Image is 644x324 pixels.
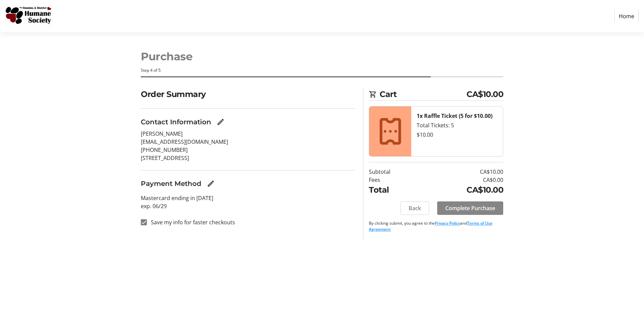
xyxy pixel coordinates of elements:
[466,88,503,100] span: CA$10.00
[141,67,503,73] div: Step 4 of 5
[141,130,355,138] p: [PERSON_NAME]
[417,131,497,139] div: $10.00
[141,194,355,210] p: Mastercard ending in [DATE] exp. 06/29
[369,220,492,232] a: Terms of Use Agreement
[419,176,503,184] td: CA$0.00
[417,112,492,120] strong: 1x Raffle Ticket (5 for $10.00)
[5,3,53,30] img: Timmins and District Humane Society's Logo
[400,201,429,215] button: Back
[369,176,419,184] td: Fees
[141,117,211,127] h3: Contact Information
[369,220,503,232] p: By clicking submit, you agree to the and
[141,179,201,189] h3: Payment Method
[141,138,355,146] p: [EMAIL_ADDRESS][DOMAIN_NAME]
[141,48,503,65] h1: Purchase
[141,154,355,162] p: [STREET_ADDRESS]
[437,201,503,215] button: Complete Purchase
[435,220,460,226] a: Privacy Policy
[141,146,355,154] p: [PHONE_NUMBER]
[369,168,419,176] td: Subtotal
[417,121,497,129] div: Total Tickets: 5
[614,10,639,23] a: Home
[409,204,421,212] span: Back
[369,184,419,196] td: Total
[147,218,235,226] label: Save my info for faster checkouts
[380,88,466,100] span: Cart
[419,168,503,176] td: CA$10.00
[445,204,495,212] span: Complete Purchase
[419,184,503,196] td: CA$10.00
[141,88,355,100] h2: Order Summary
